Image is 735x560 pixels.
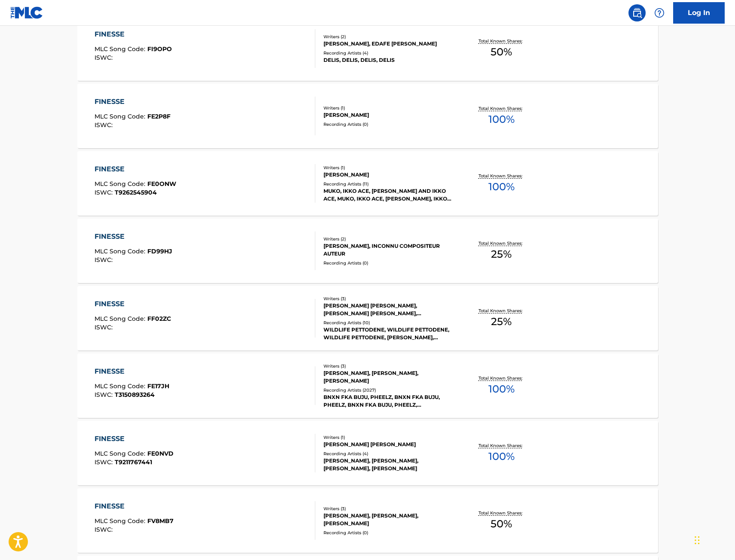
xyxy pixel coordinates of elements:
[147,315,171,323] span: FF02ZC
[323,242,453,258] div: [PERSON_NAME], INCONNU COMPOSITEUR AUTEUR
[491,247,512,262] span: 25 %
[323,302,453,317] div: [PERSON_NAME] [PERSON_NAME], [PERSON_NAME] [PERSON_NAME], [PERSON_NAME]
[95,526,115,533] span: ISWC :
[488,381,515,397] span: 100 %
[95,323,115,331] span: ISWC :
[95,458,115,466] span: ISWC :
[695,527,700,553] div: Drag
[95,299,171,309] div: FINESSE
[323,50,453,56] div: Recording Artists ( 4 )
[10,6,43,19] img: MLC Logo
[115,458,152,466] span: T9211767441
[323,56,453,64] div: DELIS, DELIS, DELIS, DELIS
[77,219,658,283] a: FINESSEMLC Song Code:FD99HJISWC:Writers (2)[PERSON_NAME], INCONNU COMPOSITEUR AUTEURRecording Art...
[479,173,525,179] p: Total Known Shares:
[479,105,525,112] p: Total Known Shares:
[147,180,176,188] span: FE0ONW
[488,179,515,195] span: 100 %
[95,29,172,40] div: FINESSE
[491,44,512,60] span: 50 %
[479,510,525,516] p: Total Known Shares:
[95,54,115,61] span: ISWC :
[77,421,658,485] a: FINESSEMLC Song Code:FE0NVDISWC:T9211767441Writers (1)[PERSON_NAME] [PERSON_NAME]Recording Artist...
[323,105,453,111] div: Writers ( 1 )
[323,369,453,385] div: [PERSON_NAME], [PERSON_NAME], [PERSON_NAME]
[77,353,658,418] a: FINESSEMLC Song Code:FE17JHISWC:T3150893264Writers (3)[PERSON_NAME], [PERSON_NAME], [PERSON_NAME]...
[77,151,658,216] a: FINESSEMLC Song Code:FE0ONWISWC:T9262545904Writers (1)[PERSON_NAME]Recording Artists (11)MUKO, IK...
[95,97,171,107] div: FINESSE
[147,450,174,457] span: FE0NVD
[654,8,665,18] img: help
[323,260,453,266] div: Recording Artists ( 0 )
[323,320,453,326] div: Recording Artists ( 10 )
[95,315,147,323] span: MLC Song Code :
[479,442,525,449] p: Total Known Shares:
[115,189,157,196] span: T9262545904
[488,112,515,127] span: 100 %
[95,382,147,390] span: MLC Song Code :
[323,326,453,341] div: WILDLIFE PETTODENE, WILDLIFE PETTODENE, WILDLIFE PETTODENE, [PERSON_NAME], WILDLIFE PETTODENE
[147,247,172,255] span: FD99HJ
[95,180,147,188] span: MLC Song Code :
[479,375,525,381] p: Total Known Shares:
[95,121,115,129] span: ISWC :
[323,393,453,409] div: BNXN FKA BUJU, PHEELZ, BNXN FKA BUJU, PHEELZ, BNXN FKA BUJU, PHEELZ, PHEELZ,BNXN FKA BUJU, PHEELZ...
[632,8,642,18] img: search
[77,286,658,350] a: FINESSEMLC Song Code:FF02ZCISWC:Writers (3)[PERSON_NAME] [PERSON_NAME], [PERSON_NAME] [PERSON_NAM...
[479,307,525,314] p: Total Known Shares:
[147,382,169,390] span: FE17JH
[95,501,174,511] div: FINESSE
[491,516,512,532] span: 50 %
[692,519,735,560] iframe: Chat Widget
[77,16,658,81] a: FINESSEMLC Song Code:FI9OPOISWC:Writers (2)[PERSON_NAME], EDAFE [PERSON_NAME]Recording Artists (4...
[651,4,668,21] div: Help
[95,256,115,264] span: ISWC :
[491,314,512,329] span: 25 %
[673,2,725,24] a: Log In
[323,387,453,393] div: Recording Artists ( 2027 )
[479,38,525,44] p: Total Known Shares:
[95,366,169,377] div: FINESSE
[95,231,172,242] div: FINESSE
[323,441,453,448] div: [PERSON_NAME] [PERSON_NAME]
[147,45,172,53] span: FI9OPO
[323,450,453,457] div: Recording Artists ( 4 )
[95,391,115,399] span: ISWC :
[323,434,453,441] div: Writers ( 1 )
[488,449,515,464] span: 100 %
[323,295,453,302] div: Writers ( 3 )
[323,40,453,48] div: [PERSON_NAME], EDAFE [PERSON_NAME]
[323,121,453,128] div: Recording Artists ( 0 )
[323,457,453,472] div: [PERSON_NAME], [PERSON_NAME], [PERSON_NAME], [PERSON_NAME]
[95,189,115,196] span: ISWC :
[323,512,453,527] div: [PERSON_NAME], [PERSON_NAME], [PERSON_NAME]
[147,517,174,525] span: FV8MB7
[147,113,171,120] span: FE2P8F
[323,164,453,171] div: Writers ( 1 )
[95,450,147,457] span: MLC Song Code :
[323,187,453,203] div: MUKO, IKKO ACE, [PERSON_NAME] AND IKKO ACE, MUKO, IKKO ACE, [PERSON_NAME], IKKO ACE, MUKO & IKKO ACE
[323,363,453,369] div: Writers ( 3 )
[323,505,453,512] div: Writers ( 3 )
[628,4,646,21] a: Public Search
[479,240,525,247] p: Total Known Shares:
[323,33,453,40] div: Writers ( 2 )
[77,488,658,553] a: FINESSEMLC Song Code:FV8MB7ISWC:Writers (3)[PERSON_NAME], [PERSON_NAME], [PERSON_NAME]Recording A...
[95,247,147,255] span: MLC Song Code :
[95,517,147,525] span: MLC Song Code :
[95,434,174,444] div: FINESSE
[77,84,658,148] a: FINESSEMLC Song Code:FE2P8FISWC:Writers (1)[PERSON_NAME]Recording Artists (0)Total Known Shares:100%
[95,113,147,120] span: MLC Song Code :
[323,181,453,187] div: Recording Artists ( 11 )
[95,45,147,53] span: MLC Song Code :
[115,391,155,399] span: T3150893264
[95,164,176,174] div: FINESSE
[323,236,453,242] div: Writers ( 2 )
[323,530,453,536] div: Recording Artists ( 0 )
[323,111,453,119] div: [PERSON_NAME]
[323,171,453,179] div: [PERSON_NAME]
